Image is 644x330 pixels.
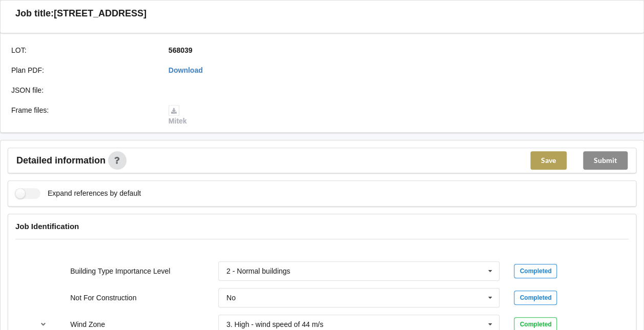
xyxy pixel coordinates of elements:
h3: Job title: [15,8,54,19]
div: Plan PDF : [4,65,161,75]
div: Frame files : [4,105,161,127]
b: 568039 [169,26,193,34]
button: Save [530,151,567,170]
div: 2 - Normal buildings [226,267,290,275]
b: 568039 [169,46,193,54]
h3: [STREET_ADDRESS] [54,8,147,19]
label: Not For Construction [70,294,136,302]
div: LOT : [4,45,161,55]
a: Mitek [169,106,187,126]
h4: Job Identification [15,221,629,231]
div: 3. High - wind speed of 44 m/s [226,321,323,328]
label: Building Type Importance Level [70,267,170,275]
div: Completed [514,264,557,278]
span: Detailed information [16,156,106,165]
div: JSON file : [4,85,161,95]
label: Wind Zone [70,320,105,328]
div: Completed [514,291,557,305]
label: Expand references by default [15,188,141,199]
div: No [226,294,236,301]
a: Download [169,66,203,74]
